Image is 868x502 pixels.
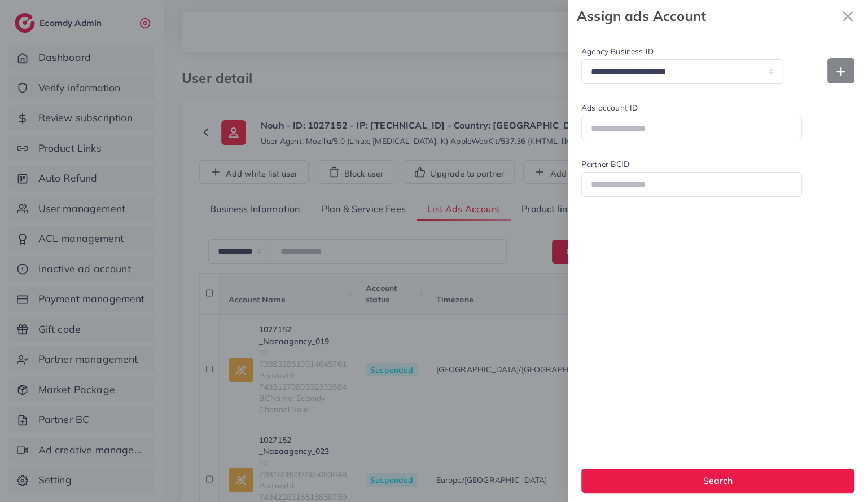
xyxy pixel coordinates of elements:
[577,6,836,26] strong: Assign ads Account
[581,469,854,493] button: Search
[581,158,802,170] label: Partner BCID
[836,5,859,28] svg: x
[703,475,733,486] span: Search
[581,102,802,113] label: Ads account ID
[581,46,783,57] label: Agency Business ID
[836,5,859,28] button: Close
[836,67,845,76] img: Add new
